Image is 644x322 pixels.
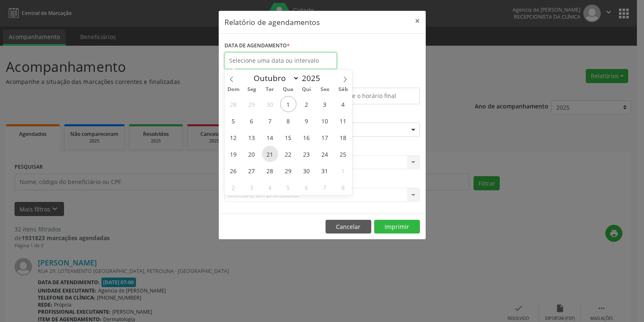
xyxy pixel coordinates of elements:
[299,129,315,145] span: Outubro 16, 2025
[280,179,296,195] span: Novembro 5, 2025
[324,88,420,104] input: Selecione o horário final
[262,146,278,162] span: Outubro 21, 2025
[299,73,327,84] input: Year
[225,87,243,92] span: Dom
[280,113,296,129] span: Outubro 8, 2025
[244,113,260,129] span: Outubro 6, 2025
[280,162,296,179] span: Outubro 29, 2025
[225,17,320,27] h5: Relatório de agendamentos
[299,96,315,112] span: Outubro 2, 2025
[280,129,296,145] span: Outubro 15, 2025
[316,87,334,92] span: Sex
[225,113,242,129] span: Outubro 5, 2025
[299,179,315,195] span: Novembro 6, 2025
[262,96,278,112] span: Setembro 30, 2025
[225,39,290,52] label: DATA DE AGENDAMENTO
[250,72,300,84] select: Month
[297,87,316,92] span: Qui
[262,179,278,195] span: Novembro 4, 2025
[262,162,278,179] span: Outubro 28, 2025
[279,87,297,92] span: Qua
[335,129,351,145] span: Outubro 18, 2025
[262,129,278,145] span: Outubro 14, 2025
[225,129,242,145] span: Outubro 12, 2025
[317,162,333,179] span: Outubro 31, 2025
[317,113,333,129] span: Outubro 10, 2025
[317,96,333,112] span: Outubro 3, 2025
[244,179,260,195] span: Novembro 3, 2025
[374,220,420,234] button: Imprimir
[335,179,351,195] span: Novembro 8, 2025
[409,11,426,31] button: Close
[317,146,333,162] span: Outubro 24, 2025
[326,220,371,234] button: Cancelar
[280,96,296,112] span: Outubro 1, 2025
[324,75,420,88] label: ATÉ
[244,96,260,112] span: Setembro 29, 2025
[244,146,260,162] span: Outubro 20, 2025
[335,113,351,129] span: Outubro 11, 2025
[317,179,333,195] span: Novembro 7, 2025
[317,129,333,145] span: Outubro 17, 2025
[244,162,260,179] span: Outubro 27, 2025
[335,96,351,112] span: Outubro 4, 2025
[299,146,315,162] span: Outubro 23, 2025
[225,96,242,112] span: Setembro 28, 2025
[334,87,352,92] span: Sáb
[261,87,279,92] span: Ter
[280,146,296,162] span: Outubro 22, 2025
[299,162,315,179] span: Outubro 30, 2025
[242,87,261,92] span: Seg
[225,146,242,162] span: Outubro 19, 2025
[225,162,242,179] span: Outubro 26, 2025
[262,113,278,129] span: Outubro 7, 2025
[335,146,351,162] span: Outubro 25, 2025
[244,129,260,145] span: Outubro 13, 2025
[225,179,242,195] span: Novembro 2, 2025
[335,162,351,179] span: Novembro 1, 2025
[299,113,315,129] span: Outubro 9, 2025
[225,52,337,69] input: Selecione uma data ou intervalo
